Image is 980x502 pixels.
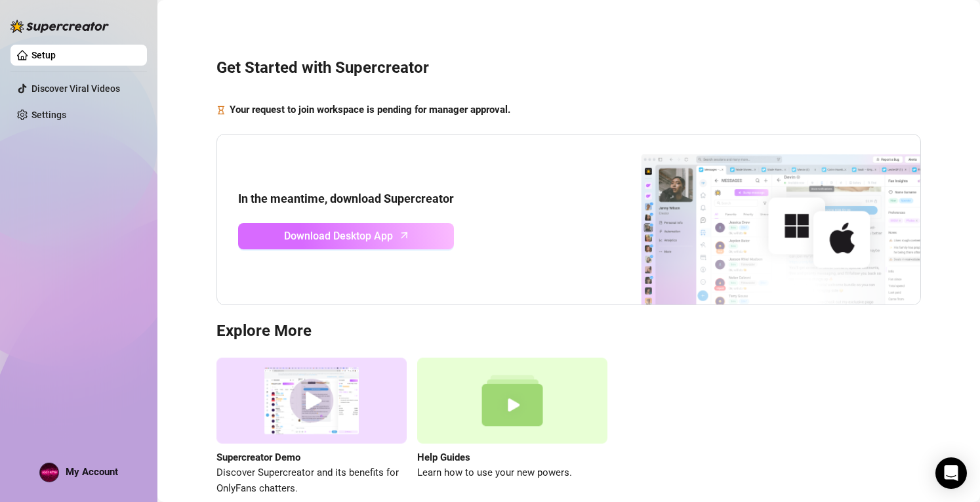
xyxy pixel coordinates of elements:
[216,102,226,118] span: hourglass
[238,223,454,249] a: Download Desktop Apparrow-up
[216,358,407,444] img: supercreator demo
[216,358,407,496] a: Supercreator DemoDiscover Supercreator and its benefits for OnlyFans chatters.
[31,83,120,94] a: Discover Viral Videos
[31,50,56,60] a: Setup
[935,457,967,489] div: Open Intercom Messenger
[397,228,412,243] span: arrow-up
[592,135,920,305] img: download app
[216,321,921,342] h3: Explore More
[417,451,470,463] strong: Help Guides
[216,465,407,496] span: Discover Supercreator and its benefits for OnlyFans chatters.
[284,228,393,244] span: Download Desktop App
[216,451,300,463] strong: Supercreator Demo
[417,465,607,481] span: Learn how to use your new powers.
[230,104,510,115] strong: Your request to join workspace is pending for manager approval.
[216,58,921,79] h3: Get Started with Supercreator
[417,358,607,444] img: help guides
[10,20,109,33] img: logo-BBDzfeDw.svg
[40,463,58,482] img: ALV-UjVlPtxH-_Nlqfy9CICogipDUGL_L13f3IDn8N4nNH02lWWhw7f7mqPRmqT6yC5dk_z_t23t4RP6aT6uTLO-0lWGgQaMn...
[31,110,66,120] a: Settings
[238,192,454,205] strong: In the meantime, download Supercreator
[417,358,607,496] a: Help GuidesLearn how to use your new powers.
[66,466,118,478] span: My Account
